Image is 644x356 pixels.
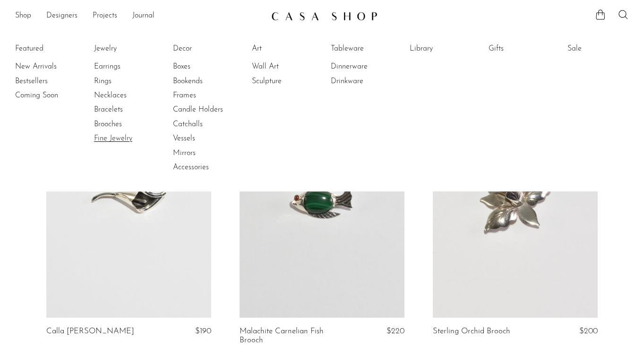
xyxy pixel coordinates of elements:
a: Frames [173,90,244,101]
a: Tableware [331,43,402,54]
a: Gifts [489,43,559,54]
a: Catchalls [173,119,244,130]
a: Art [252,43,323,54]
nav: Desktop navigation [15,8,264,24]
a: Calla [PERSON_NAME] [46,327,134,336]
a: Decor [173,43,244,54]
a: Jewelry [94,43,165,54]
span: $220 [386,327,404,335]
a: Journal [132,10,155,22]
a: Projects [93,10,117,22]
a: Brooches [94,119,165,130]
a: Bracelets [94,104,165,115]
a: Vessels [173,133,244,144]
a: Rings [94,76,165,87]
ul: Featured [15,60,86,103]
ul: Gifts [489,42,559,60]
a: Coming Soon [15,90,86,101]
a: Sale [567,43,638,54]
ul: NEW HEADER MENU [15,8,264,24]
a: Drinkware [331,76,402,87]
a: Shop [15,10,31,22]
a: Wall Art [252,61,323,72]
a: Malachite Carnelian Fish Brooch [240,327,349,345]
a: New Arrivals [15,61,86,72]
a: Library [410,43,481,54]
a: Earrings [94,61,165,72]
span: $190 [195,327,211,335]
span: $200 [579,327,598,335]
ul: Library [410,42,481,60]
a: Candle Holders [173,104,244,115]
ul: Jewelry [94,42,165,146]
ul: Art [252,42,323,88]
a: Designers [46,10,77,22]
a: Accessories [173,162,244,173]
a: Mirrors [173,148,244,158]
a: Boxes [173,61,244,72]
ul: Decor [173,42,244,175]
a: Necklaces [94,90,165,101]
a: Sculpture [252,76,323,87]
ul: Sale [567,42,638,60]
a: Bestsellers [15,76,86,87]
a: Fine Jewelry [94,133,165,144]
a: Sterling Orchid Brooch [433,327,510,336]
a: Bookends [173,76,244,87]
ul: Tableware [331,42,402,88]
a: Dinnerware [331,61,402,72]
